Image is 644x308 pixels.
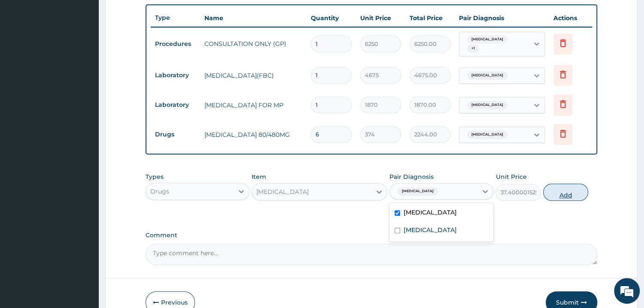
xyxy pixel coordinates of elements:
label: Item [252,172,266,181]
span: [MEDICAL_DATA] [467,35,507,44]
td: [MEDICAL_DATA](FBC) [200,67,307,84]
td: Procedures [151,36,200,52]
th: Pair Diagnosis [455,9,549,27]
button: Add [543,184,588,201]
label: Types [146,173,164,181]
img: d_794563401_company_1708531726252_794563401 [16,43,35,64]
label: [MEDICAL_DATA] [404,208,457,217]
th: Unit Price [356,9,405,27]
td: Drugs [151,127,200,142]
th: Total Price [405,9,455,27]
span: [MEDICAL_DATA] [467,71,507,80]
td: [MEDICAL_DATA] 80/480MG [200,126,307,143]
td: Laboratory [151,97,200,113]
div: Minimize live chat window [141,4,161,25]
textarea: Type your message and hit 'Enter' [4,211,164,242]
th: Name [200,9,307,27]
label: Comment [146,232,597,239]
span: [MEDICAL_DATA] [467,101,507,109]
div: [MEDICAL_DATA] [256,187,309,196]
td: CONSULTATION ONLY (GP) [200,35,307,52]
th: Type [151,10,200,26]
td: [MEDICAL_DATA] FOR MP [200,97,307,114]
span: We're online! [50,97,118,183]
div: Drugs [150,187,169,196]
th: Quantity [307,9,356,27]
label: Unit Price [495,172,526,181]
th: Actions [549,9,592,27]
td: Laboratory [151,67,200,83]
span: [MEDICAL_DATA] [398,187,438,196]
label: Pair Diagnosis [389,172,434,181]
label: [MEDICAL_DATA] [404,226,457,234]
span: [MEDICAL_DATA] [467,130,507,139]
div: Chat with us now [45,48,144,59]
span: + 1 [467,44,479,53]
